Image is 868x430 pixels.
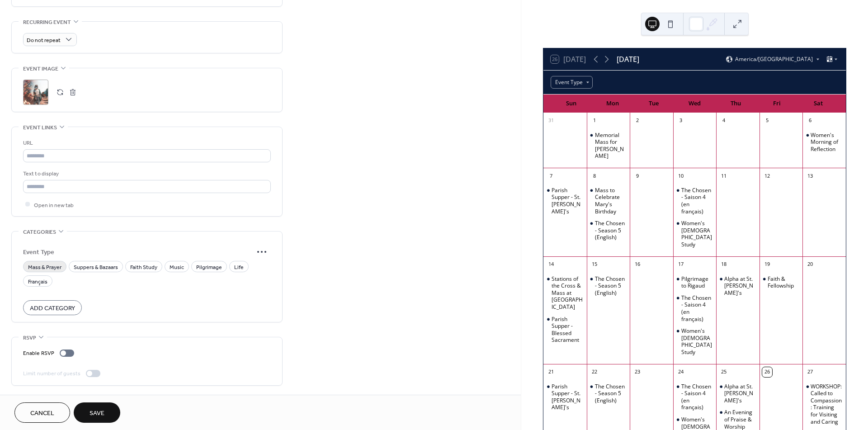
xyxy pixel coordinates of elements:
[673,294,717,322] div: The Chosen - Saison 4 (en français)
[592,95,633,113] div: Mon
[552,383,583,411] div: Parish Supper - St. [PERSON_NAME]'s
[595,275,627,297] div: The Chosen - Season 5 (English)
[632,171,642,181] div: 9
[724,409,756,430] div: An Evening of Praise & Worship
[676,260,686,269] div: 17
[805,116,815,126] div: 6
[802,383,846,425] div: WORKSHOP: Called to Compassion: Training for Visiting and Caring
[28,277,47,286] span: Français
[762,260,772,269] div: 19
[23,18,71,27] span: Recurring event
[14,402,70,423] button: Cancel
[811,383,842,425] div: WORKSHOP: Called to Compassion: Training for Visiting and Caring
[681,327,713,355] div: Women's [DEMOGRAPHIC_DATA] Study
[797,95,839,113] div: Sat
[546,260,556,269] div: 14
[27,35,61,45] span: Do not repeat
[23,64,58,74] span: Event image
[632,116,642,126] div: 2
[595,132,627,160] div: Memorial Mass for [PERSON_NAME]
[724,275,756,297] div: Alpha at St. [PERSON_NAME]'s
[676,171,686,181] div: 10
[805,367,815,377] div: 27
[546,367,556,377] div: 21
[674,95,715,113] div: Wed
[762,367,772,377] div: 26
[587,132,630,160] div: Memorial Mass for Charlotte Light
[633,95,674,113] div: Tue
[587,220,630,241] div: The Chosen - Season 5 (English)
[673,187,717,215] div: The Chosen - Saison 4 (en français)
[543,275,587,311] div: Stations of the Cross & Mass at Calvary
[587,275,630,297] div: The Chosen - Season 5 (English)
[543,383,587,411] div: Parish Supper - St. Peter's
[23,169,269,179] div: Text to display
[23,369,80,378] div: Limit number of guests
[595,220,627,241] div: The Chosen - Season 5 (English)
[811,132,842,153] div: Women's Morning of Reflection
[23,300,82,315] button: Add Category
[546,171,556,181] div: 7
[617,54,639,65] div: [DATE]
[23,248,253,257] span: Event Type
[130,262,157,272] span: Faith Study
[681,275,713,289] div: Pilgrimage to Rigaud
[724,383,756,404] div: Alpha at St. [PERSON_NAME]'s
[715,95,756,113] div: Thu
[716,409,759,430] div: An Evening of Praise & Worship
[681,220,713,248] div: Women's [DEMOGRAPHIC_DATA] Study
[676,367,686,377] div: 24
[74,262,118,272] span: Suppers & Bazaars
[595,187,627,215] div: Mass to Celebrate Mary's Birthday
[74,402,120,423] button: Save
[23,123,57,132] span: Event links
[28,262,61,272] span: Mass & Prayer
[196,262,222,272] span: Pilgrimage
[590,260,599,269] div: 15
[590,116,599,126] div: 1
[632,367,642,377] div: 23
[30,303,75,313] span: Add Category
[23,349,54,358] div: Enable RSVP
[681,383,713,411] div: The Chosen - Saison 4 (en français)
[681,294,713,322] div: The Chosen - Saison 4 (en français)
[23,138,269,148] div: URL
[719,260,729,269] div: 18
[543,316,587,344] div: Parish Supper - Blessed Sacrament
[716,383,759,404] div: Alpha at St. Anthony's
[719,171,729,181] div: 11
[552,275,583,311] div: Stations of the Cross & Mass at [GEOGRAPHIC_DATA]
[30,409,54,418] span: Cancel
[587,187,630,215] div: Mass to Celebrate Mary's Birthday
[719,116,729,126] div: 4
[676,116,686,126] div: 3
[234,262,244,272] span: Life
[805,171,815,181] div: 13
[735,57,813,62] span: America/[GEOGRAPHIC_DATA]
[673,383,717,411] div: The Chosen - Saison 4 (en français)
[756,95,797,113] div: Fri
[759,275,803,289] div: Faith & Fellowship
[681,187,713,215] div: The Chosen - Saison 4 (en français)
[546,116,556,126] div: 31
[34,200,74,210] span: Open in new tab
[90,409,104,418] span: Save
[632,260,642,269] div: 16
[23,333,36,343] span: RSVP
[552,316,583,344] div: Parish Supper - Blessed Sacrament
[590,171,599,181] div: 8
[805,260,815,269] div: 20
[719,367,729,377] div: 25
[716,275,759,297] div: Alpha at St. Anthony's
[802,132,846,153] div: Women's Morning of Reflection
[23,227,56,237] span: Categories
[543,187,587,215] div: Parish Supper - St. Raphael's
[551,95,592,113] div: Sun
[762,116,772,126] div: 5
[590,367,599,377] div: 22
[673,220,717,248] div: Women's Bible Study
[552,187,583,215] div: Parish Supper - St. [PERSON_NAME]'s
[762,171,772,181] div: 12
[595,383,627,404] div: The Chosen - Season 5 (English)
